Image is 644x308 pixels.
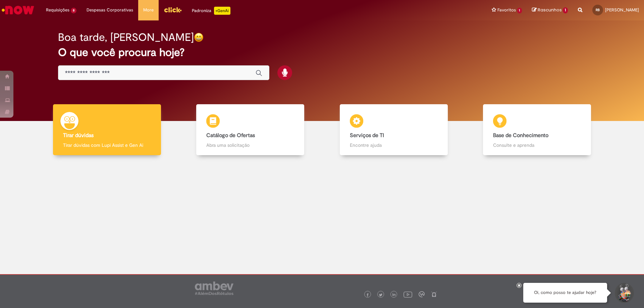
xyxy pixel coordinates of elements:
b: Base de Conhecimento [493,132,548,139]
img: logo_footer_naosei.png [431,291,437,297]
a: Catálogo de Ofertas Abra uma solicitação [179,104,322,156]
img: logo_footer_facebook.png [366,293,369,297]
img: click_logo_yellow_360x200.png [164,5,182,15]
div: Padroniza [192,7,230,15]
span: Favoritos [497,7,516,13]
b: Catálogo de Ofertas [206,132,255,139]
p: +GenAi [214,7,230,15]
span: Despesas Corporativas [87,7,133,13]
p: Tirar dúvidas com Lupi Assist e Gen Ai [63,142,151,148]
p: Encontre ajuda [350,142,438,148]
img: logo_footer_workplace.png [419,291,425,297]
h2: Boa tarde, [PERSON_NAME] [58,32,194,43]
p: Abra uma solicitação [206,142,294,148]
a: Tirar dúvidas Tirar dúvidas com Lupi Assist e Gen Ai [35,104,179,156]
b: Tirar dúvidas [63,132,94,139]
img: logo_footer_youtube.png [404,290,412,299]
span: Requisições [46,7,69,13]
span: 8 [71,8,76,13]
img: happy-face.png [194,33,204,42]
span: RB [596,8,600,12]
span: 1 [563,7,568,13]
b: Serviços de TI [350,132,384,139]
a: Base de Conhecimento Consulte e aprenda [466,104,609,156]
span: Rascunhos [538,7,562,13]
p: Consulte e aprenda [493,142,581,148]
img: logo_footer_twitter.png [379,293,382,297]
span: 1 [517,8,522,13]
button: Iniciar Conversa de Suporte [614,283,634,303]
a: Serviços de TI Encontre ajuda [322,104,466,156]
span: [PERSON_NAME] [605,7,639,13]
span: More [143,7,154,13]
div: Oi, como posso te ajudar hoje? [523,283,607,303]
img: ServiceNow [1,3,35,17]
img: logo_footer_linkedin.png [392,293,396,297]
h2: O que você procura hoje? [58,47,586,58]
a: Rascunhos [532,7,568,13]
img: logo_footer_ambev_rotulo_gray.png [195,282,233,295]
